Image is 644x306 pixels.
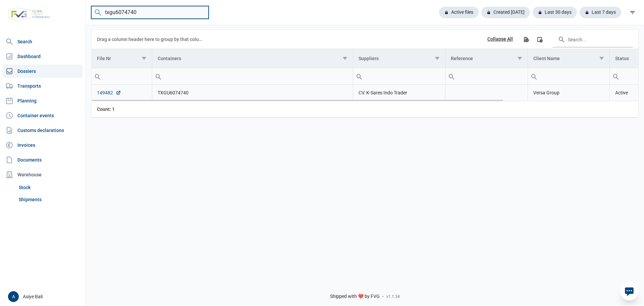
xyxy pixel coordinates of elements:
[342,56,347,61] span: Show filter options for column 'Containers'
[534,33,546,45] div: Column Chooser
[158,56,181,61] div: Containers
[152,68,164,84] div: Search box
[359,56,379,61] div: Suppliers
[627,6,639,18] div: filter
[533,56,560,61] div: Client Name
[5,5,53,24] img: FVG - Global freight forwarding
[3,138,83,152] a: Invoices
[3,94,83,107] a: Planning
[520,33,532,45] div: Export all data to Excel
[152,68,353,85] td: Filter cell
[3,168,83,181] div: Warehouse
[152,49,353,68] td: Column Containers
[3,50,83,63] a: Dashboard
[92,68,104,84] div: Search box
[8,291,82,302] div: Asiye Bali
[3,79,83,93] a: Transports
[97,56,111,61] div: File Nr
[487,36,513,42] div: Collapse All
[3,64,83,78] a: Dossiers
[599,56,604,61] span: Show filter options for column 'Client Name'
[533,7,577,18] div: Last 30 days
[3,35,83,48] a: Search
[97,30,633,49] div: Data grid toolbar
[528,68,610,85] td: Filter cell
[528,68,540,84] div: Search box
[353,85,445,101] td: CV. K-Sares Indo Trader
[580,7,621,18] div: Last 7 days
[152,68,353,84] input: Filter cell
[353,49,445,68] td: Column Suppliers
[552,31,633,47] input: Search in the data grid
[97,89,121,96] a: 149482
[528,68,609,84] input: Filter cell
[142,56,147,61] span: Show filter options for column 'File Nr'
[92,68,152,84] input: Filter cell
[528,49,610,68] td: Column Client Name
[610,68,622,84] div: Search box
[330,294,380,300] span: Shipped with ❤️ by FVG
[3,153,83,167] a: Documents
[3,109,83,122] a: Container events
[445,68,528,84] input: Filter cell
[517,56,522,61] span: Show filter options for column 'Reference'
[8,291,19,302] button: A
[97,106,147,113] div: File Nr Count: 1
[481,7,530,18] div: Created [DATE]
[353,68,445,85] td: Filter cell
[451,56,473,61] div: Reference
[445,68,458,84] div: Search box
[16,181,83,193] a: Stock
[16,193,83,206] a: Shipments
[353,68,365,84] div: Search box
[92,49,152,68] td: Column File Nr
[435,56,440,61] span: Show filter options for column 'Suppliers'
[445,49,528,68] td: Column Reference
[615,56,629,61] div: Status
[386,294,400,299] span: v1.1.34
[3,124,83,137] a: Customs declarations
[97,34,205,45] div: Drag a column header here to group by that column
[91,6,209,19] input: Search dossiers
[152,85,353,101] td: TXGU6074740
[353,68,445,84] input: Filter cell
[528,85,610,101] td: Versa Group
[382,294,384,300] span: -
[439,7,479,18] div: Active files
[92,30,638,118] div: Data grid with 1 rows and 8 columns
